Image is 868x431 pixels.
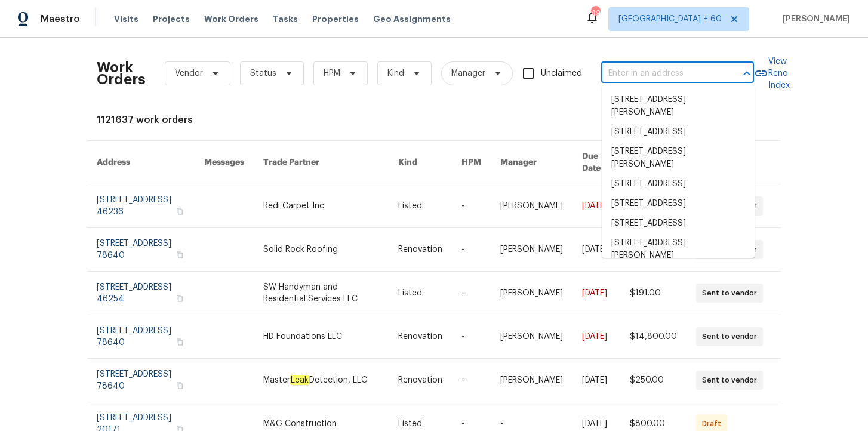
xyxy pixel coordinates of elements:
[254,315,388,359] td: HD Foundations LLC
[324,67,340,79] span: HPM
[491,141,572,184] th: Manager
[591,7,599,19] div: 499
[452,184,491,228] td: -
[174,337,185,347] button: Copy Address
[254,141,388,184] th: Trade Partner
[373,13,451,25] span: Geo Assignments
[778,13,850,25] span: [PERSON_NAME]
[452,228,491,272] td: -
[174,293,185,304] button: Copy Address
[389,184,452,228] td: Listed
[174,380,185,391] button: Copy Address
[97,114,771,126] div: 1121637 work orders
[195,141,254,184] th: Messages
[254,228,388,272] td: Solid Rock Roofing
[174,250,185,260] button: Copy Address
[204,13,258,25] span: Work Orders
[541,67,582,80] span: Unclaimed
[312,13,359,25] span: Properties
[254,184,388,228] td: Redi Carpet Inc
[452,315,491,359] td: -
[175,67,203,79] span: Vendor
[389,272,452,315] td: Listed
[738,65,755,82] button: Close
[491,272,572,315] td: [PERSON_NAME]
[250,67,276,79] span: Status
[389,359,452,402] td: Renovation
[41,13,80,25] span: Maestro
[452,359,491,402] td: -
[602,214,755,233] li: [STREET_ADDRESS]
[491,184,572,228] td: [PERSON_NAME]
[153,13,190,25] span: Projects
[491,315,572,359] td: [PERSON_NAME]
[87,141,195,184] th: Address
[97,61,146,85] h2: Work Orders
[389,141,452,184] th: Kind
[602,233,755,266] li: [STREET_ADDRESS][PERSON_NAME]
[602,142,755,174] li: [STREET_ADDRESS][PERSON_NAME]
[602,90,755,122] li: [STREET_ADDRESS][PERSON_NAME]
[389,228,452,272] td: Renovation
[602,194,755,214] li: [STREET_ADDRESS]
[114,13,138,25] span: Visits
[452,141,491,184] th: HPM
[451,67,485,79] span: Manager
[491,228,572,272] td: [PERSON_NAME]
[273,15,298,23] span: Tasks
[602,174,755,194] li: [STREET_ADDRESS]
[174,206,185,217] button: Copy Address
[602,122,755,142] li: [STREET_ADDRESS]
[491,359,572,402] td: [PERSON_NAME]
[254,272,388,315] td: SW Handyman and Residential Services LLC
[254,359,388,402] td: Master Detection, LLC
[601,64,721,83] input: Enter in an address
[389,315,452,359] td: Renovation
[618,13,722,25] span: [GEOGRAPHIC_DATA] + 60
[572,141,620,184] th: Due Date
[387,67,404,79] span: Kind
[452,272,491,315] td: -
[754,56,790,91] a: View Reno Index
